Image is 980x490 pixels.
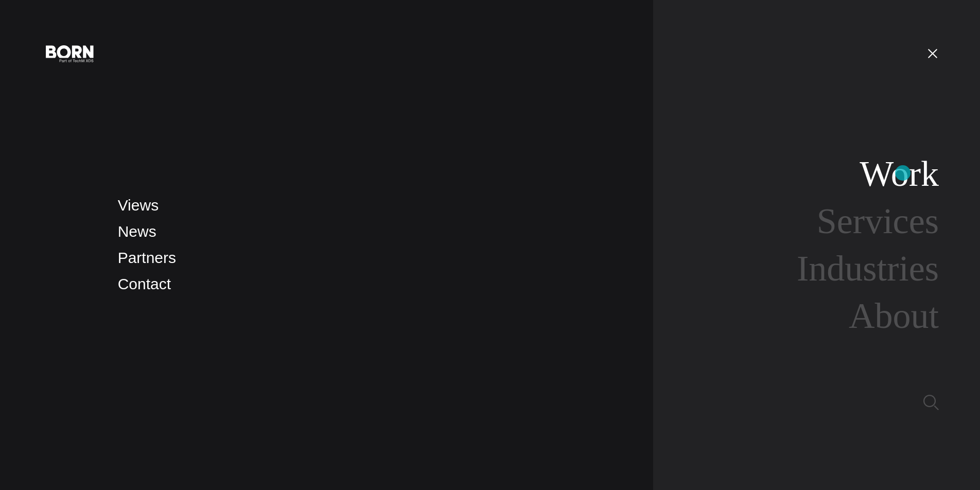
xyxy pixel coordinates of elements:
[118,223,156,240] a: News
[860,154,939,194] a: Work
[118,197,159,214] a: Views
[817,201,939,241] a: Services
[849,296,939,336] a: About
[118,249,176,266] a: Partners
[920,42,945,64] button: Open
[923,395,939,410] img: Search
[118,275,171,292] a: Contact
[797,249,939,288] a: Industries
